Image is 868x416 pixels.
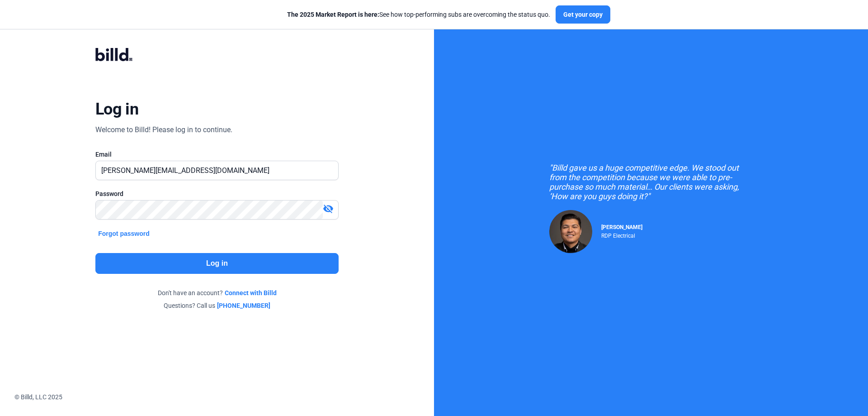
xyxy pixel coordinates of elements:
div: Welcome to Billd! Please log in to continue. [95,124,232,135]
img: Raul Pacheco [549,210,592,253]
div: Questions? Call us [95,301,339,310]
a: [PHONE_NUMBER] [217,301,270,310]
div: Log in [95,99,138,119]
span: [PERSON_NAME] [601,224,642,230]
div: Don't have an account? [95,288,339,297]
a: Connect with Billd [225,288,277,297]
div: Password [95,189,339,198]
div: Email [95,150,339,159]
mat-icon: visibility_off [323,203,334,214]
button: Get your copy [556,5,610,24]
div: RDP Electrical [601,230,642,239]
span: The 2025 Market Report is here: [287,11,379,18]
button: Log in [95,253,339,274]
div: See how top-performing subs are overcoming the status quo. [287,10,550,19]
button: Forgot password [95,229,152,239]
div: "Billd gave us a huge competitive edge. We stood out from the competition because we were able to... [549,163,753,201]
